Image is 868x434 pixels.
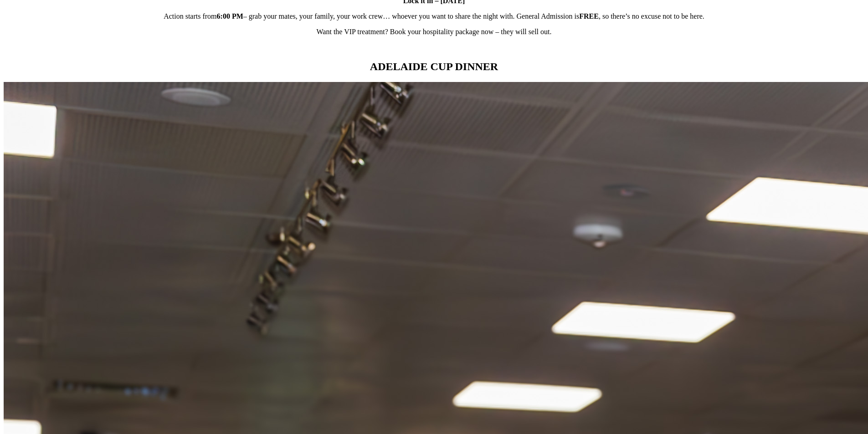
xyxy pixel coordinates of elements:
strong: :00 PM [221,12,243,20]
p: Want the VIP treatment? Book your hospitality package now – they will sell out. [4,28,864,36]
strong: FREE [579,12,599,20]
strong: 6 [217,12,221,20]
h2: ADELAIDE CUP DINNER [4,61,864,73]
p: Action starts from – grab your mates, your family, your work crew… whoever you want to share the ... [4,12,864,20]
